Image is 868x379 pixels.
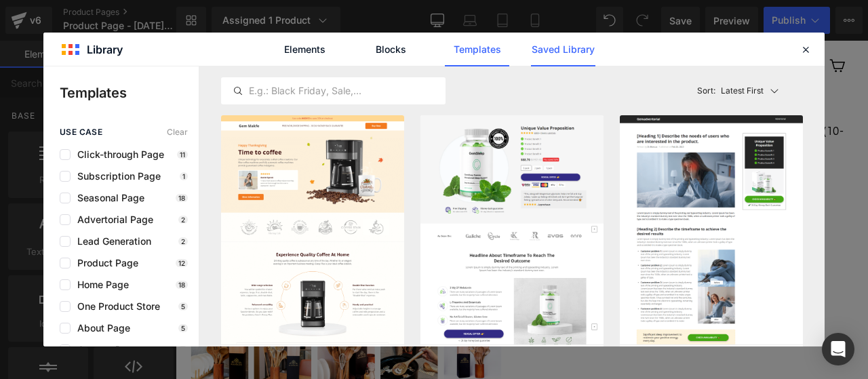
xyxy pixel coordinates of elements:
p: 18 [176,281,188,289]
a: Blocks [359,33,423,66]
span: Sold Out [579,283,645,296]
label: Title [420,171,804,187]
span: Lead Generation [71,236,151,247]
p: 12 [176,259,188,267]
a: Elements [273,33,337,66]
p: 5 [178,302,188,311]
span: use case [60,127,102,137]
button: Latest FirstSort:Latest First [692,77,804,104]
p: 5 [178,324,188,332]
p: 11 [177,151,188,159]
p: 2 [178,237,188,245]
button: Sold Out [565,275,659,304]
span: Subscription Page [71,171,161,182]
a: Kontakt [289,16,344,43]
a: Saved Library [531,33,595,66]
p: 4 [178,346,188,354]
div: Open Intercom Messenger [822,333,854,365]
a: Startseite [163,16,226,43]
a: Templates [445,33,509,66]
span: Product Page [71,258,138,268]
p: Templates [60,83,199,103]
img: fynra.de [27,20,149,39]
span: Advertorial Page [71,214,153,225]
span: Home Page [71,279,129,290]
span: Sort: [697,86,715,96]
span: Seasonal Page [71,193,144,203]
a: Produkte [226,16,289,43]
a: ScandiLife™ Natürlich Schönes Küchen-Set (10-teilig) [420,100,804,132]
ul: Primary [156,16,344,43]
label: Quantity [420,227,804,243]
span: Clear [167,127,188,137]
span: €69.00 [595,134,629,151]
img: ScandiLife™ Natürlich Schönes Küchen-Set (10-teilig) [94,100,323,330]
p: Latest First [721,85,764,97]
p: 18 [176,194,188,202]
span: Contact Page [71,344,138,355]
input: E.g.: Black Friday, Sale,... [222,83,445,99]
span: One Product Store [71,301,160,312]
span: About Page [71,323,130,334]
p: 2 [178,216,188,224]
p: 1 [180,172,188,180]
span: Click-through Page [71,149,164,160]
